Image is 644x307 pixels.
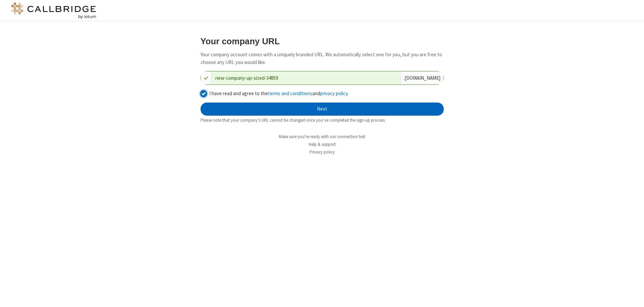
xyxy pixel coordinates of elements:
[209,90,444,98] label: I have read and agree to the and .
[310,149,335,155] a: Privacy policy
[400,71,443,84] div: . [DOMAIN_NAME]
[201,51,444,66] p: Your company account comes with a uniquely branded URL. We automatically select one for you, but ...
[201,37,444,46] h3: Your company URL
[201,103,444,116] button: Next
[10,3,97,19] img: logo@2x.png
[309,141,336,147] a: Help & support
[211,71,400,84] input: Company URL
[279,134,365,139] a: Make sure you're ready with our connection test
[268,90,312,97] a: terms and conditions
[320,90,347,97] a: privacy policy
[201,117,444,123] div: Please note that your company's URL cannot be changed once you’ve completed the sign-up process.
